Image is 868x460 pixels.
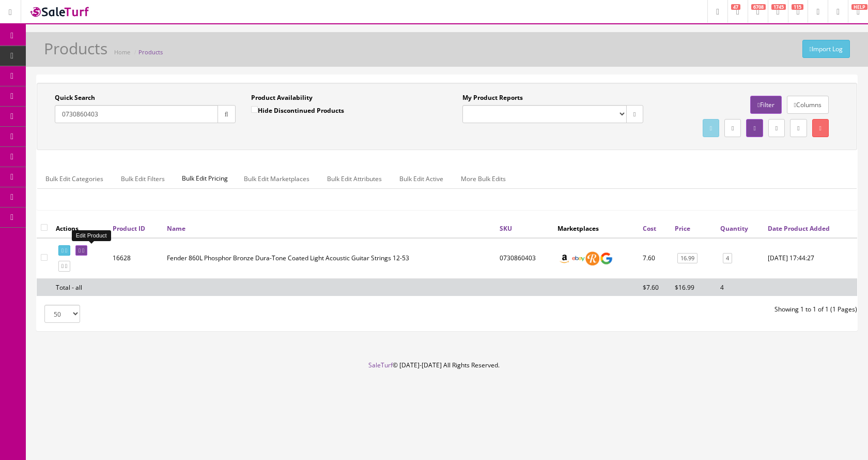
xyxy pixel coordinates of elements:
img: amazon [557,251,571,265]
a: More Bulk Edits [453,169,514,189]
a: Filter [750,96,781,114]
input: Search [55,105,218,123]
span: 1745 [771,4,786,10]
a: SKU [500,224,512,233]
input: Hide Discontinued Products [251,106,258,113]
td: 7.60 [639,238,671,279]
td: $7.60 [639,278,671,296]
div: Edit Product [72,230,111,241]
img: SaleTurf [29,5,91,19]
img: ebay [571,251,585,265]
td: 0730860403 [495,238,553,279]
a: Product ID [113,224,145,233]
label: Quick Search [55,93,95,102]
span: HELP [851,4,867,10]
span: 115 [792,4,803,10]
td: 16628 [109,238,163,279]
a: Products [138,48,163,56]
a: Bulk Edit Categories [37,169,112,189]
a: Home [114,48,130,56]
div: Showing 1 to 1 of 1 (1 Pages) [447,305,865,314]
a: Bulk Edit Marketplaces [236,169,318,189]
a: 16.99 [677,253,698,264]
th: Actions [52,219,109,238]
a: Quantity [720,224,748,233]
td: 2018-08-08 17:44:27 [764,238,857,279]
span: Bulk Edit Pricing [174,169,236,188]
label: My Product Reports [462,93,523,102]
a: Import Log [802,40,850,58]
a: Name [167,224,185,233]
label: Product Availability [251,93,313,102]
span: 6708 [751,4,766,10]
a: Date Product Added [768,224,830,233]
span: 47 [731,4,740,10]
td: $16.99 [671,278,716,296]
th: Marketplaces [553,219,639,238]
a: Columns [787,96,829,114]
td: 4 [716,278,764,296]
td: Fender 860L Phosphor Bronze Dura-Tone Coated Light Acoustic Guitar Strings 12-53 [163,238,495,279]
a: 4 [723,253,732,264]
img: google_shopping [599,251,613,265]
label: Hide Discontinued Products [251,105,344,115]
a: Cost [643,224,656,233]
a: Price [675,224,690,233]
h1: Products [44,40,107,57]
a: Bulk Edit Attributes [319,169,390,189]
a: Bulk Edit Active [391,169,452,189]
td: Total - all [52,278,109,296]
img: reverb [585,251,599,265]
a: Bulk Edit Filters [113,169,173,189]
a: SaleTurf [368,361,393,369]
